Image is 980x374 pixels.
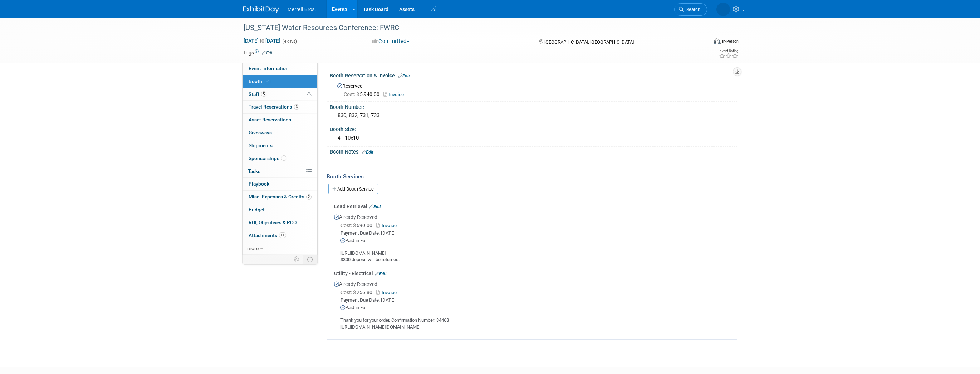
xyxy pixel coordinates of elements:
span: Misc. Expenses & Credits [249,194,312,200]
td: Tags [243,49,274,56]
a: Search [674,3,707,16]
div: 4 - 10x10 [335,133,731,144]
a: Invoice [376,290,400,295]
div: Utility - Electrical [334,270,731,277]
span: 690.00 [340,222,375,228]
a: Booth [243,75,317,88]
span: Giveaways [249,130,272,135]
span: Search [684,7,700,12]
span: more [247,245,259,251]
div: Payment Due Date: [DATE] [340,230,731,237]
span: 1 [281,155,286,161]
span: [GEOGRAPHIC_DATA], [GEOGRAPHIC_DATA] [544,39,634,45]
a: Edit [375,271,387,276]
a: Edit [398,73,410,78]
span: 256.80 [340,289,375,295]
a: Playbook [243,178,317,190]
span: 11 [279,232,286,238]
span: 5,940.00 [344,91,382,97]
a: Add Booth Service [328,184,378,194]
div: Already Reserved [334,210,731,263]
span: Sponsorships [249,155,286,161]
img: ExhibitDay [243,6,279,13]
span: 2 [306,194,312,200]
a: Invoice [383,92,407,97]
div: Paid in Full [340,238,731,244]
div: Event Rating [719,49,738,53]
span: Budget [249,207,265,212]
a: Invoice [376,223,400,228]
a: Shipments [243,139,317,152]
button: Committed [370,38,412,45]
a: Edit [369,204,381,209]
div: Booth Services [327,173,737,181]
span: Attachments [249,232,286,238]
a: more [243,242,317,255]
div: [URL][DOMAIN_NAME] $300 deposit will be returned. [334,244,731,263]
span: Potential Scheduling Conflict -- at least one attendee is tagged in another overlapping event. [307,91,312,98]
span: ROI, Objectives & ROO [249,220,297,225]
span: to [259,38,265,44]
span: Shipments [249,143,273,148]
span: Cost: $ [340,289,357,295]
div: Reserved [335,81,731,98]
span: Booth [249,78,270,84]
span: Event Information [249,66,289,71]
span: Staff [249,91,266,97]
a: ROI, Objectives & ROO [243,216,317,229]
span: [DATE] [DATE] [243,38,281,44]
div: Booth Number: [330,102,737,111]
a: Giveaways [243,126,317,139]
span: Asset Reservations [249,117,291,123]
div: 830, 832, 731, 733 [335,110,731,121]
a: Misc. Expenses & Credits2 [243,191,317,203]
div: Paid in Full [340,305,731,311]
span: 3 [294,104,299,110]
div: In-Person [722,39,739,44]
a: Asset Reservations [243,114,317,126]
a: Staff5 [243,88,317,101]
td: Personalize Event Tab Strip [290,255,303,264]
span: Cost: $ [344,91,360,97]
div: Thank you for your order. Confirmation Number: 84468 [URL][DOMAIN_NAME][DOMAIN_NAME] [334,311,731,330]
a: Travel Reservations3 [243,101,317,113]
span: Playbook [249,181,269,187]
span: Cost: $ [340,222,357,228]
div: [US_STATE] Water Resources Conference: FWRC [241,21,696,34]
div: Booth Size: [330,124,737,133]
span: 5 [261,91,266,97]
div: Booth Notes: [330,147,737,156]
img: Brian Hertzog [716,3,730,16]
span: (4 days) [282,39,297,44]
img: Format-Inperson.png [714,38,721,44]
div: Event Format [665,37,739,48]
div: Booth Reservation & Invoice: [330,70,737,80]
span: Merrell Bros. [288,6,316,12]
span: Tasks [248,168,260,174]
div: Lead Retrieval [334,203,731,210]
a: Budget [243,203,317,216]
a: Tasks [243,165,317,178]
td: Toggle Event Tabs [303,255,318,264]
i: Booth reservation complete [265,79,269,83]
a: Event Information [243,62,317,75]
a: Attachments11 [243,229,317,242]
a: Edit [362,150,373,155]
a: Sponsorships1 [243,152,317,165]
div: Already Reserved [334,277,731,330]
div: Payment Due Date: [DATE] [340,297,731,304]
span: Travel Reservations [249,104,299,110]
a: Edit [262,51,274,56]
